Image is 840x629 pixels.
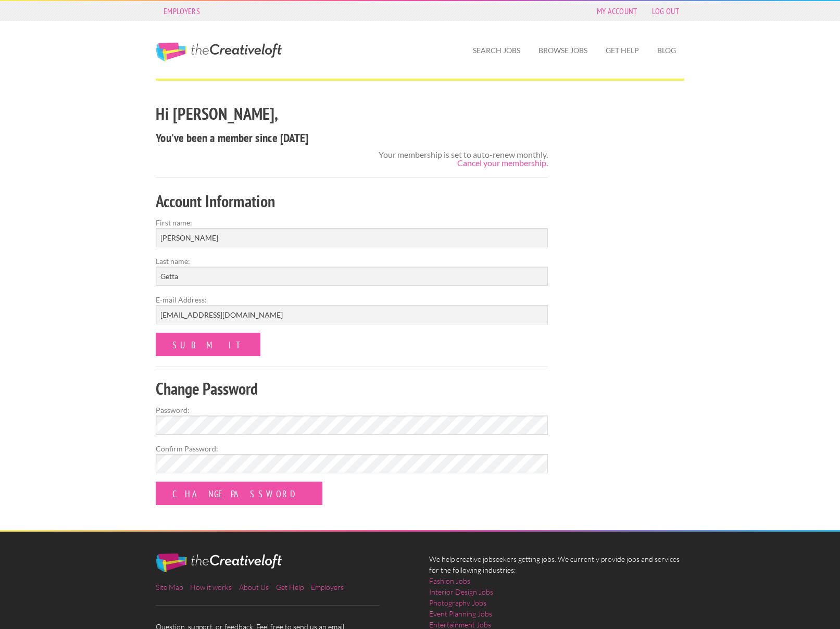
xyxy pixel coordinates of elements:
a: Log Out [647,4,684,18]
h4: You've been a member since [DATE] [156,130,548,146]
a: How it works [190,583,232,592]
a: Cancel your membership. [457,158,548,168]
a: Blog [649,39,684,62]
input: Change Password [156,482,322,505]
a: The Creative Loft [156,43,282,61]
a: Search Jobs [465,39,529,62]
label: Password: [156,405,548,416]
a: Browse Jobs [530,39,596,62]
a: Photography Jobs [429,597,486,608]
a: Get Help [597,39,647,62]
a: My Account [592,4,643,18]
h2: Hi [PERSON_NAME], [156,102,548,125]
label: First name: [156,217,548,228]
img: The Creative Loft [156,553,282,572]
a: About Us [239,583,269,592]
a: Interior Design Jobs [429,586,493,597]
h2: Change Password [156,377,548,400]
label: Confirm Password: [156,443,548,454]
input: Submit [156,333,260,356]
a: Employers [158,4,205,18]
a: Fashion Jobs [429,575,470,586]
div: Your membership is set to auto-renew monthly. [379,150,548,167]
a: Site Map [156,583,183,592]
a: Employers [311,583,344,592]
label: E-mail Address: [156,294,548,305]
h2: Account Information [156,190,548,213]
a: Event Planning Jobs [429,608,492,619]
a: Get Help [276,583,304,592]
label: Last name: [156,256,548,267]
